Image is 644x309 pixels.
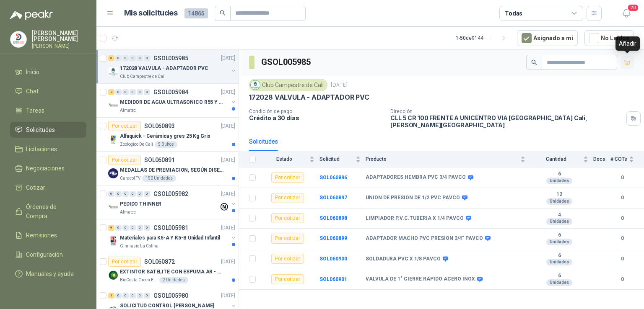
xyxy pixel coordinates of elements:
[144,293,150,299] div: 0
[155,141,177,148] div: 5 Bultos
[108,53,237,80] a: 6 0 0 0 0 0 GSOL005985[DATE] Company Logo172028 VALVULA - ADAPTADOR PVCClub Campestre de Cali
[32,30,86,42] p: [PERSON_NAME] [PERSON_NAME]
[130,55,136,61] div: 0
[108,87,237,114] a: 2 0 0 0 0 0 GSOL005984[DATE] Company LogoMEDIDOR DE AGUA ULTRASONICO R55 Y R800Almatec
[120,277,158,283] p: BioCosta Green Energy S.A.S
[130,191,136,197] div: 0
[153,225,188,231] p: GSOL005981
[366,215,464,222] b: LIMPIADOR P.V.C.TUBERIA X 1/4 PAVCO
[593,151,610,167] th: Docs
[271,254,304,264] div: Por cotizar
[120,268,224,276] p: EXTINTOR SATELITE CON ESPUMA AR - AFFF
[319,215,347,221] b: SOL060898
[26,125,55,134] span: Solicitudes
[108,257,141,267] div: Por cotizar
[10,31,26,47] img: Company Logo
[122,89,129,95] div: 0
[120,200,161,208] p: PEDIDO THINNER
[26,87,39,96] span: Chat
[122,293,129,299] div: 0
[331,81,348,89] p: [DATE]
[137,293,143,299] div: 0
[159,277,188,283] div: 2 Unidades
[271,173,304,183] div: Por cotizar
[390,108,623,114] p: Dirección
[261,156,308,162] span: Estado
[610,276,634,283] b: 0
[610,174,634,182] b: 0
[120,243,158,250] p: Gimnasio La Colina
[366,235,483,242] b: ADAPTADOR MACHO PVC PRESION 3/4" PAVCO
[10,10,53,20] img: Logo peakr
[530,171,588,178] b: 6
[137,225,143,231] div: 0
[142,175,176,182] div: 150 Unidades
[531,59,537,65] span: search
[26,164,65,173] span: Negociaciones
[221,122,235,130] p: [DATE]
[610,255,634,263] b: 0
[122,225,129,231] div: 0
[144,225,150,231] div: 0
[108,55,114,61] div: 6
[96,152,239,185] a: Por cotizarSOL060891[DATE] Company LogoMEDALLAS DE PREMIACION, SEGÚN DISEÑO ADJUNTO(ADJUNTAR COTI...
[108,100,118,111] img: Company Logo
[130,293,136,299] div: 0
[366,156,519,162] span: Producto
[366,276,475,283] b: VALVULA DE 1" CIERRE RAPIDO ACERO INOX
[108,191,114,197] div: 0
[249,114,384,121] p: Crédito a 30 días
[271,193,304,203] div: Por cotizar
[366,195,460,201] b: UNION DE PRESION DE 1/2 PVC PAVCO
[115,225,122,231] div: 0
[26,67,39,77] span: Inicio
[546,218,572,225] div: Unidades
[144,157,175,163] p: SOL060891
[137,191,143,197] div: 0
[26,202,78,221] span: Órdenes de Compra
[108,236,118,246] img: Company Logo
[221,224,235,232] p: [DATE]
[390,114,623,129] p: CLL 5 CR 100 FRENTE A UNICENTRO VIA [GEOGRAPHIC_DATA] Cali , [PERSON_NAME][GEOGRAPHIC_DATA]
[120,175,140,182] p: Caracol TV
[456,31,510,45] div: 1 - 50 de 9144
[96,253,239,287] a: Por cotizarSOL060872[DATE] Company LogoEXTINTOR SATELITE CON ESPUMA AR - AFFFBioCosta Green Energ...
[10,103,86,118] a: Tareas
[319,276,347,282] a: SOL060901
[115,293,122,299] div: 0
[10,122,86,138] a: Solicitudes
[10,199,86,224] a: Órdenes de Compra
[584,30,634,46] button: No Leídos
[130,225,136,231] div: 0
[153,293,188,299] p: GSOL005980
[115,191,122,197] div: 0
[221,190,235,198] p: [DATE]
[366,256,441,263] b: SOLDADURA PVC X 1/8 PAVCO
[26,144,57,154] span: Licitaciones
[10,227,86,243] a: Remisiones
[546,259,572,265] div: Unidades
[122,55,129,61] div: 0
[319,256,347,262] b: SOL060900
[144,55,150,61] div: 0
[261,151,319,167] th: Estado
[26,231,57,240] span: Remisiones
[108,293,114,299] div: 1
[530,273,588,279] b: 6
[221,292,235,300] p: [DATE]
[221,88,235,96] p: [DATE]
[319,235,347,241] a: SOL060899
[249,108,384,114] p: Condición de pago
[108,168,118,178] img: Company Logo
[319,175,347,180] a: SOL060896
[249,137,278,146] div: Solicitudes
[546,198,572,205] div: Unidades
[615,36,640,51] div: Añadir
[220,10,226,16] span: search
[108,155,141,165] div: Por cotizar
[610,194,634,202] b: 0
[271,234,304,244] div: Por cotizar
[319,156,354,162] span: Solicitud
